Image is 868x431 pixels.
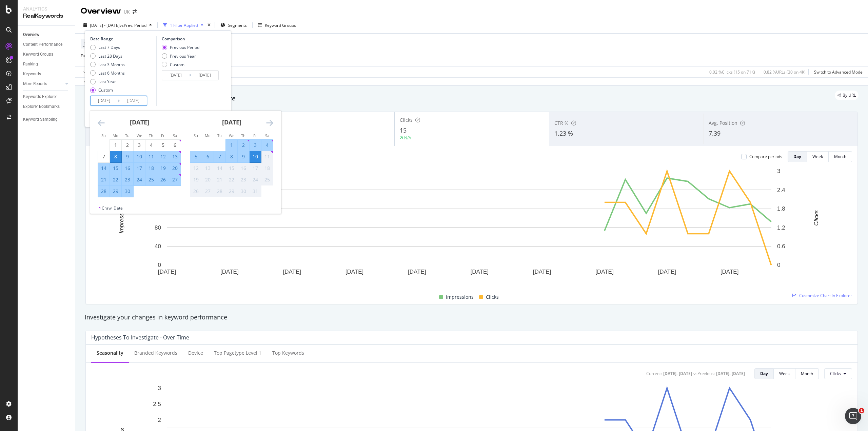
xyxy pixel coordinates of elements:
[202,176,214,183] div: 20
[202,174,214,185] td: Not available. Monday, October 20, 2025
[110,185,122,197] td: Selected. Monday, September 29, 2025
[777,168,780,174] text: 3
[98,151,110,162] td: Choose Sunday, September 7, 2025 as your check-out date. It’s available.
[158,269,176,275] text: [DATE]
[845,408,861,424] iframe: Intercom live chat
[214,350,261,356] div: Top pagetype Level 1
[23,80,63,87] a: More Reports
[110,165,121,172] div: 15
[400,117,413,123] span: Clicks
[23,31,70,38] a: Overview
[113,133,118,138] small: Mo
[98,53,122,59] div: Last 28 Days
[90,87,125,93] div: Custom
[261,176,273,183] div: 25
[157,142,169,149] div: 5
[214,188,225,195] div: 28
[98,87,113,93] div: Custom
[130,118,149,126] strong: [DATE]
[23,80,47,87] div: More Reports
[716,371,745,376] div: [DATE] - [DATE]
[120,22,146,28] span: vs Prev. Period
[169,165,181,172] div: 20
[261,153,273,160] div: 11
[813,210,820,226] text: Clicks
[222,118,241,126] strong: [DATE]
[23,41,62,48] div: Content Performance
[134,174,145,185] td: Selected. Wednesday, September 24, 2025
[23,103,60,110] div: Explorer Bookmarks
[814,69,863,75] div: Switch to Advanced Mode
[795,368,819,379] button: Month
[217,133,222,138] small: Tu
[214,151,226,162] td: Selected. Tuesday, October 7, 2025
[283,269,301,275] text: [DATE]
[23,93,57,100] div: Keywords Explorer
[110,174,122,185] td: Selected. Monday, September 22, 2025
[122,153,133,160] div: 9
[124,8,130,15] div: UK
[91,168,847,285] svg: A chart.
[250,142,261,149] div: 3
[134,139,145,151] td: Choose Wednesday, September 3, 2025 as your check-out date. It’s available.
[23,51,70,58] a: Keyword Groups
[777,187,785,193] text: 2.4
[157,174,169,185] td: Selected. Friday, September 26, 2025
[98,185,110,197] td: Selected. Sunday, September 28, 2025
[23,93,70,100] a: Keywords Explorer
[97,350,123,356] div: Seasonality
[250,174,261,185] td: Not available. Friday, October 24, 2025
[98,188,110,195] div: 28
[834,154,846,159] div: Month
[162,44,199,50] div: Previous Period
[238,142,249,149] div: 2
[202,185,214,197] td: Not available. Monday, October 27, 2025
[250,162,261,174] td: Not available. Friday, October 17, 2025
[122,176,133,183] div: 23
[190,162,202,174] td: Not available. Sunday, October 12, 2025
[241,133,245,138] small: Th
[118,202,125,234] text: Impressions
[169,176,181,183] div: 27
[229,133,234,138] small: We
[646,371,662,376] div: Current:
[134,142,145,149] div: 3
[110,153,121,160] div: 8
[161,133,165,138] small: Fr
[90,111,281,205] div: Calendar
[98,70,125,76] div: Last 6 Months
[265,133,269,138] small: Sa
[226,153,237,160] div: 8
[250,151,261,162] td: Selected as end date. Friday, October 10, 2025
[169,153,181,160] div: 13
[85,313,859,322] div: Investigate your changes in keyword performance
[90,53,125,59] div: Last 28 Days
[160,20,206,31] button: 1 Filter Applied
[799,293,852,298] span: Customize Chart in Explorer
[190,174,202,185] td: Not available. Sunday, October 19, 2025
[807,151,829,162] button: Week
[554,120,569,126] span: CTR %
[102,205,123,211] div: Crawl Date
[190,165,202,172] div: 12
[145,162,157,174] td: Selected. Thursday, September 18, 2025
[774,368,795,379] button: Week
[133,9,137,14] div: arrow-right-arrow-left
[261,142,273,149] div: 4
[261,151,273,162] td: Not available. Saturday, October 11, 2025
[134,153,145,160] div: 10
[145,153,157,160] div: 11
[191,71,218,80] input: End Date
[226,162,238,174] td: Not available. Wednesday, October 15, 2025
[158,262,161,268] text: 0
[812,154,823,159] div: Week
[122,139,134,151] td: Choose Tuesday, September 2, 2025 as your check-out date. It’s available.
[202,188,214,195] div: 27
[90,79,125,84] div: Last Year
[238,162,250,174] td: Not available. Thursday, October 16, 2025
[533,269,551,275] text: [DATE]
[214,153,225,160] div: 7
[202,151,214,162] td: Selected. Monday, October 6, 2025
[145,151,157,162] td: Selected. Thursday, September 11, 2025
